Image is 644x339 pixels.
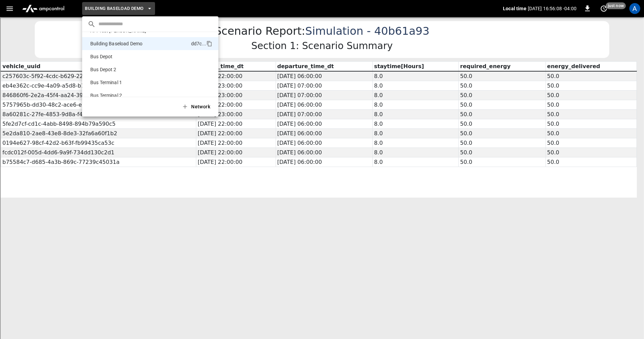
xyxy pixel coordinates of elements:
td: 50.0 [545,73,636,82]
td: 50.0 [458,130,545,139]
td: 8.0 [372,120,458,130]
td: 8.0 [372,82,458,92]
h2: Scenario Report: [214,7,305,20]
td: [DATE] 06:00:00 [275,53,372,63]
p: Bus Depot [88,53,191,60]
td: 50.0 [458,120,545,130]
th: vehicle_uuid [0,44,196,53]
td: [DATE] 22:00:00 [196,120,275,130]
td: 50.0 [458,111,545,120]
td: [DATE] 22:00:00 [196,139,275,149]
td: [DATE] 06:00:00 [275,130,372,139]
div: copy [206,40,213,48]
h2: Simulation - 40b61a93 [305,7,429,20]
th: staytime[Hours] [372,44,458,53]
td: 8.0 [372,139,458,149]
p: Bus Depot 2 [88,66,191,73]
td: 50.0 [545,101,636,111]
td: eb4e362c-cc9e-4a09-a5d8-b16ff6df5cdf [0,63,196,73]
td: 8.0 [372,63,458,73]
th: required_energy [458,44,545,53]
td: 50.0 [545,92,636,101]
td: [DATE] 06:00:00 [275,111,372,120]
td: 5fe2d7cf-cd1c-4abb-8498-894b79a590c5 [0,101,196,111]
td: 8.0 [372,101,458,111]
td: 8.0 [372,130,458,139]
td: [DATE] 22:00:00 [196,111,275,120]
td: 50.0 [545,82,636,92]
td: [DATE] 06:00:00 [275,139,372,149]
td: 50.0 [545,130,636,139]
td: 50.0 [458,139,545,149]
th: departure_time_dt [275,44,372,53]
td: 50.0 [545,139,636,149]
td: 8.0 [372,92,458,101]
td: [DATE] 06:00:00 [275,82,372,92]
td: 50.0 [458,92,545,101]
td: 50.0 [458,82,545,92]
button: Network [178,100,216,114]
td: 8.0 [372,111,458,120]
td: [DATE] 23:00:00 [196,63,275,73]
td: [DATE] 07:00:00 [275,92,372,101]
td: [DATE] 06:00:00 [275,101,372,111]
td: [DATE] 23:00:00 [196,92,275,101]
td: 50.0 [458,101,545,111]
td: c257603c-5f92-4cdc-b629-22f1d5eaeed2 [0,53,196,63]
td: [DATE] 22:00:00 [196,130,275,139]
td: 8.0 [372,73,458,82]
td: 50.0 [458,53,545,63]
td: [DATE] 07:00:00 [275,63,372,73]
td: fcdc012f-005d-4dd6-9a9f-734dd130c2d1 [0,130,196,139]
td: [DATE] 22:00:00 [196,53,275,63]
td: 50.0 [545,53,636,63]
td: [DATE] 07:00:00 [275,73,372,82]
td: 50.0 [545,120,636,130]
td: [DATE] 22:00:00 [196,101,275,111]
td: [DATE] 23:00:00 [196,73,275,82]
td: 50.0 [458,63,545,73]
td: 8a60281c-27fe-4853-9d8a-f422d1fb6a27 [0,92,196,101]
td: 50.0 [458,73,545,82]
td: [DATE] 06:00:00 [275,120,372,130]
td: [DATE] 22:00:00 [196,82,275,92]
td: 5e2da810-2ae8-43e8-8de3-32fa6a60f1b2 [0,111,196,120]
th: energy_delivered [545,44,636,53]
td: 846860f6-2e2a-45f4-aa24-398a98e769bc [0,73,196,82]
p: Building Baseload Demo [88,40,191,47]
td: 0194e627-98cf-42d2-b63f-fb99435ca53c [0,120,196,130]
td: 50.0 [545,111,636,120]
td: 5757965b-dd30-48c2-ace6-e52bbedf9ffd [0,82,196,92]
th: arrival_time_dt [196,44,275,53]
td: b75584c7-d685-4a3b-869c-77239c45031a [0,139,196,149]
td: 8.0 [372,53,458,63]
p: Bus Terminal 2 [88,92,191,99]
h3: Section 1: Scenario Summary [250,22,392,34]
p: Bus Terminal 1 [88,79,191,86]
td: 50.0 [545,63,636,73]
